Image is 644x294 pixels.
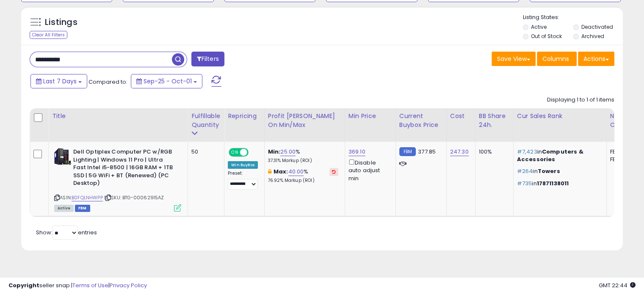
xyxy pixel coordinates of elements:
div: FBA: 0 [610,148,638,156]
div: Profit [PERSON_NAME] on Min/Max [268,112,341,129]
b: Dell Optiplex Computer PC w/RGB Lighting | Windows 11 Pro | Ultra Fast Intel i5-8500 | 16GB RAM +... [73,148,176,190]
a: Terms of Use [72,281,108,289]
div: Current Buybox Price [399,112,443,129]
a: 369.10 [348,148,365,156]
div: Min Price [348,112,392,121]
div: 100% [479,148,507,156]
div: Title [52,112,184,121]
a: 247.30 [450,148,469,156]
span: ON [229,149,240,156]
button: Sep-25 - Oct-01 [131,74,202,88]
p: in [517,168,600,175]
p: 37.31% Markup (ROI) [268,158,338,164]
label: Deactivated [581,23,613,30]
p: in [517,180,600,187]
div: Win BuyBox [228,161,258,169]
div: Repricing [228,112,261,121]
span: Computers & Accessories [517,148,583,163]
button: Actions [578,52,614,66]
div: Clear All Filters [30,31,67,39]
span: Last 7 Days [43,77,77,85]
div: BB Share 24h. [479,112,510,129]
button: Save View [492,52,536,66]
span: #264 [517,167,533,175]
span: | SKU: BTG-00062915AZ [104,194,164,201]
span: Columns [542,55,569,63]
span: Compared to: [88,78,127,86]
p: Listing States: [523,14,623,22]
small: FBM [399,147,416,156]
div: Displaying 1 to 1 of 1 items [547,96,614,104]
span: 17871138011 [537,179,569,187]
span: OFF [247,149,261,156]
div: % [268,148,338,164]
div: Fulfillable Quantity [191,112,221,129]
div: ASIN: [54,148,181,211]
span: Sep-25 - Oct-01 [144,77,192,85]
strong: Copyright [8,281,39,289]
div: Preset: [228,170,258,190]
span: FBM [75,205,90,212]
div: FBM: 0 [610,156,638,163]
a: B0FQLNHWPP [72,194,103,201]
div: Cost [450,112,472,121]
button: Filters [191,52,224,66]
a: 40.00 [288,168,304,176]
h5: Listings [45,16,77,28]
button: Last 7 Days [30,74,87,88]
div: % [268,168,338,184]
button: Columns [537,52,577,66]
img: 51SrWOeU-DL._SL40_.jpg [54,148,71,165]
b: Min: [268,148,281,156]
span: #7,423 [517,148,537,156]
label: Active [531,23,547,30]
span: #735 [517,179,532,187]
b: Max: [274,168,288,176]
span: Towers [538,167,560,175]
div: Cur Sales Rank [517,112,603,121]
a: Privacy Policy [110,281,147,289]
label: Out of Stock [531,33,562,40]
div: Num of Comp. [610,112,641,129]
span: All listings currently available for purchase on Amazon [54,205,74,212]
div: 50 [191,148,218,156]
span: Show: entries [36,228,97,236]
span: 377.85 [418,148,436,156]
label: Archived [581,33,604,40]
span: 2025-10-9 22:44 GMT [599,281,636,289]
th: The percentage added to the cost of goods (COGS) that forms the calculator for Min & Max prices. [264,108,345,142]
div: seller snap | | [8,282,147,290]
p: 76.92% Markup (ROI) [268,178,338,184]
p: in [517,148,600,163]
a: 25.00 [280,148,296,156]
div: Disable auto adjust min [348,158,389,182]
